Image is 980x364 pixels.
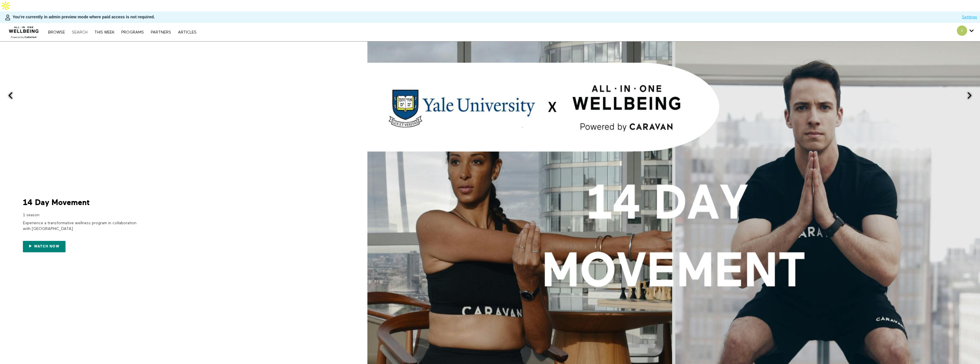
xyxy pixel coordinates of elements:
a: Browse [45,30,68,34]
img: person-bdfc0eaa9744423c596e6e1c01710c89950b1dff7c83b5d61d716cfd8139584f.svg [4,14,11,21]
a: Settings [962,14,977,20]
img: CARAVAN [7,22,41,39]
a: THIS WEEK [92,30,117,34]
div: Secondary [953,23,978,41]
nav: Primary [45,29,199,35]
a: ARTICLES [175,30,199,34]
a: Search [69,30,90,34]
a: PARTNERS [148,30,174,34]
a: PROGRAMS [118,30,147,34]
